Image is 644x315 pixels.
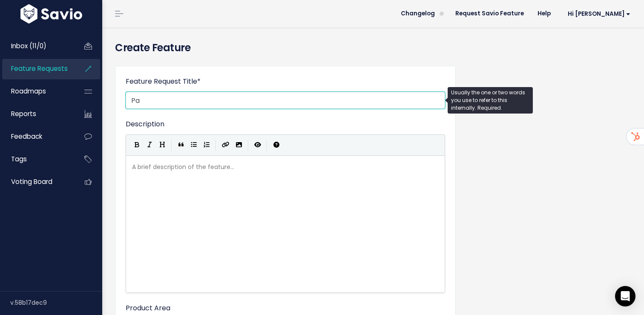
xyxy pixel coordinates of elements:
[531,7,558,20] a: Help
[401,11,435,17] span: Changelog
[2,82,71,101] a: Roadmaps
[156,139,169,152] button: Heading
[267,140,267,150] i: |
[448,87,533,114] div: Usually the one or two words you use to refer to this internally. Required.
[171,140,172,150] i: |
[11,132,42,141] span: Feedback
[10,292,102,314] div: v.58b17dec9
[11,41,46,50] span: Inbox (11/0)
[11,177,52,186] span: Voting Board
[18,4,84,23] img: logo-white.9d6f32f41409.svg
[11,155,27,163] span: Tags
[126,303,170,313] label: Product Area
[558,7,637,20] a: Hi [PERSON_NAME]
[248,140,249,150] i: |
[11,64,68,73] span: Feature Requests
[200,139,213,152] button: Numbered List
[2,59,71,79] a: Feature Requests
[126,119,164,129] label: Description
[175,139,187,152] button: Quote
[126,92,445,109] input: Keep it short and sweet
[2,172,71,192] a: Voting Board
[126,76,201,87] label: Feature Request Title
[270,139,283,152] button: Markdown Guide
[130,139,143,152] button: Bold
[2,36,71,56] a: Inbox (11/0)
[11,109,36,118] span: Reports
[11,87,46,96] span: Roadmaps
[2,127,71,146] a: Feedback
[115,40,631,55] h4: Create Feature
[2,149,71,169] a: Tags
[448,7,531,20] a: Request Savio Feature
[216,140,216,150] i: |
[233,139,245,152] button: Import an image
[2,104,71,124] a: Reports
[219,139,233,152] button: Create Link
[187,139,200,152] button: Generic List
[568,11,630,17] span: Hi [PERSON_NAME]
[615,286,635,306] div: Open Intercom Messenger
[251,139,264,152] button: Toggle Preview
[143,139,156,152] button: Italic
